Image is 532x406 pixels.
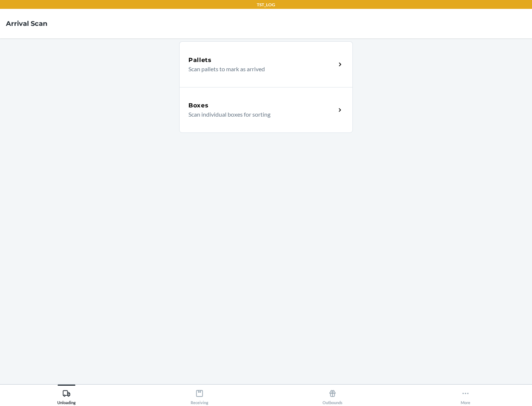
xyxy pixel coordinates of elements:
div: Unloading [57,386,76,405]
a: BoxesScan individual boxes for sorting [179,87,353,133]
p: Scan individual boxes for sorting [188,110,330,119]
div: Receiving [191,386,208,405]
a: PalletsScan pallets to mark as arrived [179,41,353,87]
h5: Boxes [188,101,209,110]
h4: Arrival Scan [6,19,47,28]
h5: Pallets [188,56,212,65]
div: More [461,386,470,405]
button: Receiving [133,385,266,405]
button: Outbounds [266,385,399,405]
p: TST_LOG [257,1,275,8]
div: Outbounds [323,386,342,405]
p: Scan pallets to mark as arrived [188,65,330,73]
button: More [399,385,532,405]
